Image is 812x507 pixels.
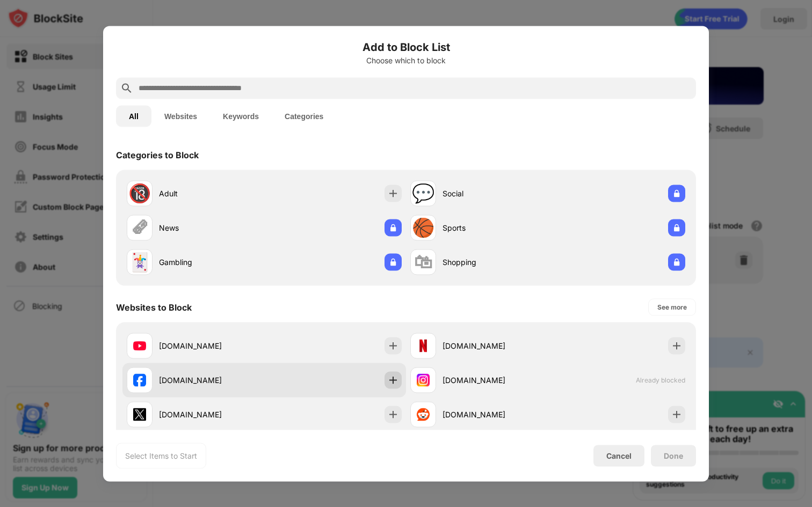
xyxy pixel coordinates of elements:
div: Adult [159,188,264,199]
div: [DOMAIN_NAME] [443,374,548,386]
div: Social [443,188,548,199]
div: [DOMAIN_NAME] [443,409,548,420]
button: Keywords [210,105,272,127]
div: Gambling [159,256,264,268]
img: favicons [133,373,146,386]
button: All [116,105,151,127]
img: favicons [133,339,146,352]
span: Already blocked [636,376,685,384]
div: 🔞 [128,182,151,204]
div: [DOMAIN_NAME] [443,340,548,351]
div: Cancel [606,451,632,460]
h6: Add to Block List [116,39,696,55]
div: 🃏 [128,251,151,273]
div: Shopping [443,256,548,268]
div: 💬 [412,182,434,204]
div: Choose which to block [116,56,696,64]
div: [DOMAIN_NAME] [159,374,264,386]
div: News [159,222,264,233]
img: favicons [417,373,430,386]
div: Categories to Block [116,149,199,160]
div: 🏀 [412,217,434,239]
img: search.svg [120,82,133,94]
img: favicons [133,408,146,421]
button: Websites [151,105,210,127]
div: Select Items to Start [125,450,197,461]
div: Done [664,451,683,460]
img: favicons [417,339,430,352]
div: Sports [443,222,548,233]
img: favicons [417,408,430,421]
div: [DOMAIN_NAME] [159,409,264,420]
div: 🛍 [414,251,432,273]
button: Categories [272,105,336,127]
div: 🗞 [130,217,149,239]
div: See more [657,302,687,312]
div: [DOMAIN_NAME] [159,340,264,351]
div: Websites to Block [116,302,192,312]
